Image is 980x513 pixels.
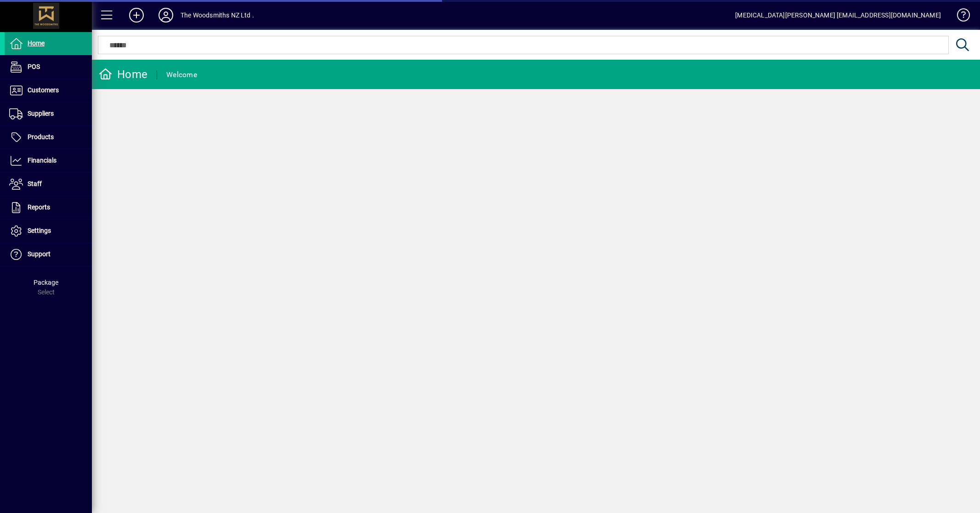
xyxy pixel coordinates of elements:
[5,220,92,242] a: Settings
[28,157,57,164] span: Financials
[5,196,92,219] a: Reports
[5,243,92,266] a: Support
[151,7,181,23] button: Profile
[181,8,254,23] div: The Woodsmiths NZ Ltd .
[28,227,51,234] span: Settings
[99,67,147,82] div: Home
[5,173,92,196] a: Staff
[5,126,92,149] a: Products
[28,86,59,94] span: Customers
[28,63,40,70] span: POS
[5,102,92,125] a: Suppliers
[28,133,54,141] span: Products
[28,250,51,258] span: Support
[5,149,92,172] a: Financials
[34,279,58,286] span: Package
[122,7,151,23] button: Add
[166,68,197,82] div: Welcome
[28,203,50,211] span: Reports
[5,79,92,102] a: Customers
[5,56,92,79] a: POS
[28,110,54,117] span: Suppliers
[28,39,45,47] span: Home
[950,2,969,32] a: Knowledge Base
[28,180,42,187] span: Staff
[735,8,941,23] div: [MEDICAL_DATA][PERSON_NAME] [EMAIL_ADDRESS][DOMAIN_NAME]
